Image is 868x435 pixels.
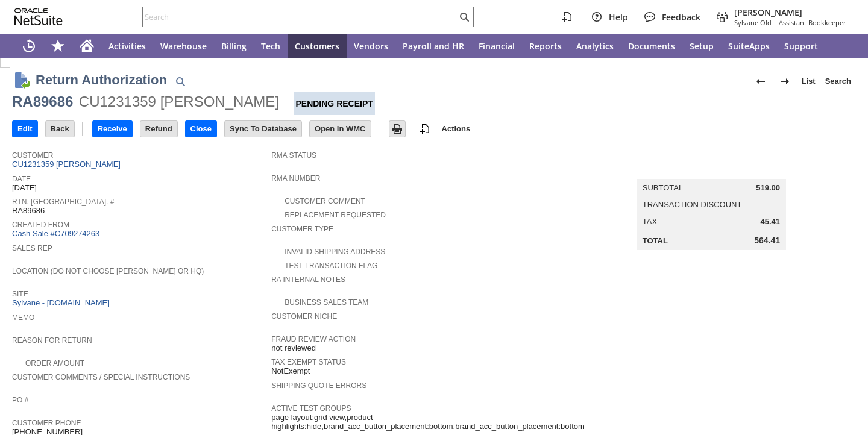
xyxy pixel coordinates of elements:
a: Sylvane - [DOMAIN_NAME] [12,298,113,307]
span: Support [784,40,818,52]
a: Analytics [569,34,621,58]
a: Tax [643,217,657,226]
input: Close [186,121,216,137]
span: 564.41 [754,236,780,246]
a: Search [820,72,856,91]
a: Home [72,34,101,58]
span: Tech [261,40,280,52]
span: NotExempt [271,366,310,376]
a: Customer Phone [12,419,81,427]
a: Created From [12,221,69,229]
a: Customer Comments / Special Instructions [12,373,190,381]
input: Search [143,10,457,24]
a: Date [12,175,31,183]
a: Sales Rep [12,244,52,252]
img: Quick Find [173,74,187,89]
a: Order Amount [25,359,84,368]
span: page layout:grid view,product highlights:hide,brand_acc_button_placement:bottom,brand_acc_button_... [271,413,585,431]
span: Financial [479,40,515,52]
a: Support [777,34,825,58]
span: [PERSON_NAME] [734,7,846,18]
span: not reviewed [271,343,316,353]
span: Assistant Bookkeeper [779,18,846,27]
span: 45.41 [761,217,781,227]
a: Customers [288,34,347,58]
a: Payroll and HR [395,34,471,58]
span: Customers [295,40,339,52]
a: Location (Do Not Choose [PERSON_NAME] or HQ) [12,267,204,275]
a: Setup [682,34,721,58]
a: Total [643,236,668,245]
a: List [797,72,820,91]
a: Fraud Review Action [271,335,356,343]
a: Rtn. [GEOGRAPHIC_DATA]. # [12,198,114,206]
a: Business Sales Team [285,298,368,307]
a: Replacement Requested [285,211,386,219]
img: add-record.svg [418,122,432,136]
a: Customer Niche [271,312,337,321]
a: CU1231359 [PERSON_NAME] [12,160,124,169]
svg: Shortcuts [51,39,65,53]
span: Feedback [662,11,700,23]
a: Subtotal [643,183,683,192]
img: Previous [753,74,768,89]
a: Active Test Groups [271,404,351,413]
input: Sync To Database [225,121,301,137]
a: Reports [522,34,569,58]
span: RA89686 [12,206,45,216]
span: Help [609,11,628,23]
span: Analytics [576,40,614,52]
span: Documents [628,40,675,52]
input: Print [389,121,405,137]
a: Tax Exempt Status [271,358,346,366]
a: Reason For Return [12,336,92,345]
h1: Return Authorization [36,70,167,90]
input: Edit [13,121,37,137]
a: Shipping Quote Errors [271,381,366,390]
a: RMA Number [271,174,320,183]
div: CU1231359 [PERSON_NAME] [79,92,279,111]
a: Tech [254,34,288,58]
a: Customer [12,151,53,160]
span: [DATE] [12,183,37,193]
span: Vendors [354,40,388,52]
div: RA89686 [12,92,73,111]
svg: Recent Records [22,39,36,53]
a: Documents [621,34,682,58]
a: RMA Status [271,151,316,160]
img: Print [390,122,404,136]
a: Cash Sale #C709274263 [12,229,99,238]
input: Open In WMC [310,121,371,137]
a: Warehouse [153,34,214,58]
a: Invalid Shipping Address [285,248,385,256]
a: PO # [12,396,28,404]
a: Customer Type [271,225,333,233]
span: - [774,18,776,27]
span: Warehouse [160,40,207,52]
a: Billing [214,34,254,58]
a: Financial [471,34,522,58]
svg: Home [80,39,94,53]
svg: logo [14,8,63,25]
img: Next [778,74,792,89]
span: Sylvane Old [734,18,772,27]
a: Recent Records [14,34,43,58]
span: Reports [529,40,562,52]
span: 519.00 [756,183,780,193]
a: Transaction Discount [643,200,742,209]
a: Actions [437,124,476,133]
caption: Summary [637,160,786,179]
a: Customer Comment [285,197,365,205]
span: Payroll and HR [403,40,464,52]
a: Activities [101,34,153,58]
input: Refund [140,121,177,137]
input: Receive [93,121,132,137]
a: RA Internal Notes [271,275,345,284]
span: SuiteApps [728,40,770,52]
a: Vendors [347,34,395,58]
a: Site [12,290,28,298]
a: SuiteApps [721,34,777,58]
span: Activities [108,40,146,52]
div: Pending Receipt [294,92,374,115]
span: Setup [690,40,714,52]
